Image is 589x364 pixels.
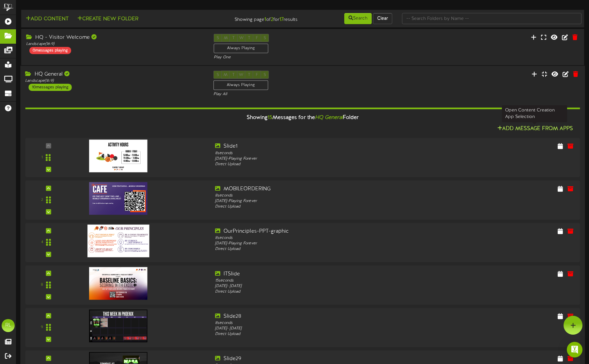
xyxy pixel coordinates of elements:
div: Showing page of for results [208,12,303,23]
div: [DATE] - Playing Forever [215,156,436,162]
img: 0694f3da-6b4e-4ede-970c-3f2c3943aed0.jpg [87,225,149,257]
div: Direct Upload [215,247,436,252]
div: Landscape ( 16:9 ) [26,41,204,47]
div: Always Playing [214,44,268,53]
div: [DATE] - Playing Forever [215,241,436,247]
div: 8 seconds [215,193,436,198]
div: Direct Upload [215,204,436,210]
div: [DATE] - [DATE] [215,326,436,331]
button: Clear [373,13,392,24]
button: Search [344,13,372,24]
button: Add Content [24,15,70,23]
div: 9 [41,325,43,330]
div: Direct Upload [215,289,436,295]
div: [DATE] - [DATE] [215,284,436,289]
strong: 17 [279,17,284,22]
input: -- Search Folders by Name -- [402,13,581,24]
div: 8 [41,282,43,288]
div: OurPrinciples-PPT-graphic [215,228,436,235]
div: Slide1 [215,143,436,151]
div: 8 seconds [215,320,436,326]
button: Add Message From Apps [495,125,575,133]
button: Create New Folder [75,15,140,23]
div: 0 messages playing [29,47,71,54]
strong: 2 [271,17,273,22]
div: 8 seconds [215,151,436,156]
div: HQ General [25,71,204,78]
img: 820dd2fa-1151-43ba-8ad0-c6d7c9eaf88d.jpg [89,267,147,300]
img: ba93c8a4-b426-4ebb-929b-7ce8c6b6fd48.jpg [89,140,147,172]
div: MOBILEORDERING [215,185,436,193]
div: Direct Upload [215,332,436,337]
div: Play All [213,92,392,97]
div: ITSlide [215,270,436,278]
span: 15 [268,115,272,121]
div: Open Intercom Messenger [567,342,582,357]
img: 498eee37-bdef-4d20-9bcf-45e34bb2c5f3.jpg [89,310,147,342]
div: Slide29 [215,356,436,363]
div: Slide28 [215,313,436,320]
div: [DATE] - Playing Forever [215,198,436,204]
i: HQ General [315,115,343,121]
div: 10 messages playing [28,84,71,91]
div: Showing Messages for the Folder [20,111,585,125]
div: HQ - Visitor Welcome [26,34,204,41]
div: 15 seconds [215,278,436,284]
strong: 1 [264,17,266,22]
img: adba3827-fc74-499d-80c1-1a7b2b1be074.jpg [89,182,147,215]
div: Direct Upload [215,162,436,167]
div: Play One [214,55,392,60]
div: RL [2,319,15,332]
div: Always Playing [213,80,268,90]
div: Landscape ( 16:9 ) [25,78,204,84]
div: 8 seconds [215,235,436,241]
